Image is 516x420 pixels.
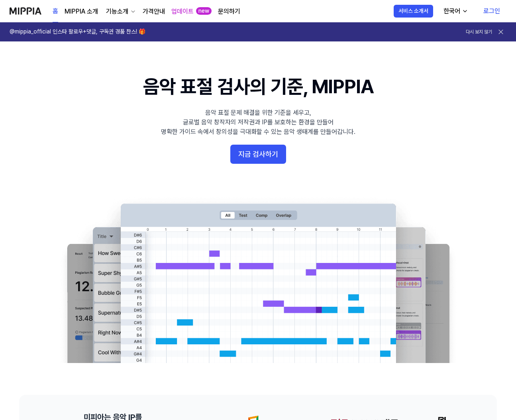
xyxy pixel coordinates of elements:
button: 다시 보지 않기 [466,29,492,35]
a: MIPPIA 소개 [65,7,98,16]
div: 한국어 [442,6,462,16]
button: 서비스 소개서 [394,5,433,18]
div: new [196,7,212,15]
div: 음악 표절 문제 해결을 위한 기준을 세우고, 글로벌 음악 창작자의 저작권과 IP를 보호하는 환경을 만들어 명확한 가이드 속에서 창의성을 극대화할 수 있는 음악 생태계를 만들어... [161,108,355,137]
a: 가격안내 [143,7,165,16]
a: 홈 [53,0,58,22]
a: 업데이트 [171,7,194,16]
button: 기능소개 [104,7,136,16]
div: 기능소개 [104,7,130,16]
button: 한국어 [437,3,473,19]
h1: @mippia_official 인스타 팔로우+댓글, 구독권 경품 찬스! 🎁 [10,28,145,36]
img: main Image [51,196,465,363]
button: 지금 검사하기 [230,145,286,164]
a: 문의하기 [218,7,240,16]
h1: 음악 표절 검사의 기준, MIPPIA [143,73,373,100]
